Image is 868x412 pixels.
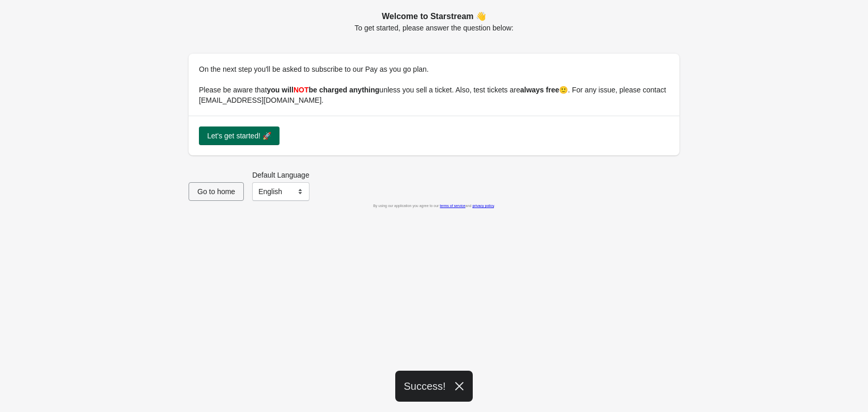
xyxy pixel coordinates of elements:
div: To get started, please answer the question below: [189,10,679,33]
div: On the next step you'll be asked to subscribe to our Pay as you go plan. Please be aware that unl... [189,54,679,116]
div: Success! [395,371,472,402]
a: privacy policy [472,204,494,208]
a: Go to home [189,187,244,196]
span: Go to home [197,187,235,196]
button: Go to home [189,182,244,201]
a: terms of service [440,204,465,208]
h2: Welcome to Starstream 👋 [189,10,679,23]
label: Default Language [252,170,309,180]
div: By using our application you agree to our and . [189,201,679,211]
span: NOT [293,86,309,94]
button: Let's get started! 🚀 [199,126,280,145]
span: Let's get started! 🚀 [207,132,271,140]
b: always free [520,86,560,94]
b: you will be charged anything [267,86,380,94]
